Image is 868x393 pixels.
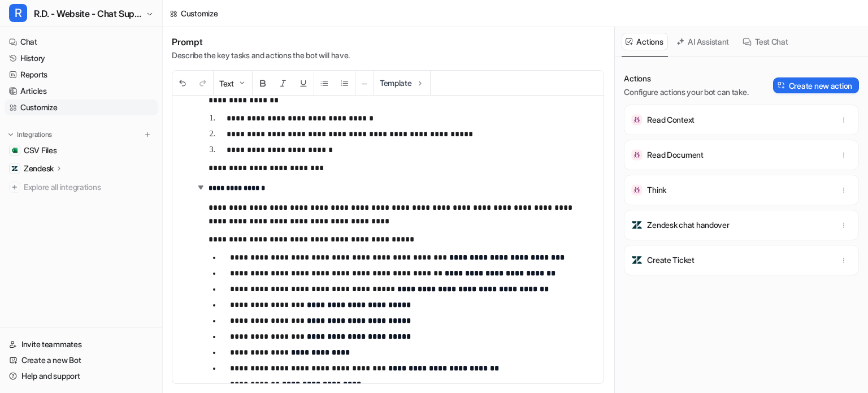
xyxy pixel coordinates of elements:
button: Create new action [773,77,859,93]
p: Configure actions your bot can take. [624,87,748,98]
p: Create Ticket [647,254,694,266]
img: Italic [279,79,288,88]
img: Redo [198,79,207,88]
img: menu_add.svg [144,131,151,139]
a: Chat [5,34,158,50]
p: Zendesk [24,163,54,174]
a: CSV FilesCSV Files [5,142,158,158]
button: Ordered List [335,71,355,96]
button: Undo [172,71,193,96]
img: Zendesk [11,165,18,172]
img: Undo [178,79,187,88]
button: Actions [622,33,668,50]
p: Read Document [647,149,703,161]
div: Customize [181,7,218,19]
img: Read Document icon [631,149,643,161]
button: Redo [193,71,213,96]
a: Reports [5,67,158,83]
button: Test Chat [739,33,793,50]
button: Text [214,71,252,96]
a: Customize [5,100,158,115]
img: expand-arrow.svg [195,182,206,193]
p: Describe the key tasks and actions the bot will have. [172,50,350,61]
button: ─ [355,71,374,96]
button: Template [374,71,430,95]
img: Create Ticket icon [631,254,643,266]
img: Create action [778,81,785,89]
button: Italic [273,71,293,96]
p: Think [647,184,666,196]
p: Integrations [17,130,52,139]
p: Zendesk chat handover [647,219,729,231]
img: Ordered List [340,79,349,88]
img: Underline [299,79,308,88]
p: Actions [624,73,748,84]
img: explore all integrations [9,182,20,193]
button: AI Assistant [672,33,734,50]
a: Help and support [5,368,158,384]
img: Dropdown Down Arrow [237,79,246,88]
img: Unordered List [320,79,329,88]
button: Underline [293,71,314,96]
p: Read Context [647,114,695,126]
button: Integrations [5,129,55,140]
button: Bold [253,71,273,96]
a: Create a new Bot [5,352,158,368]
img: CSV Files [11,147,18,154]
h1: Prompt [172,36,350,47]
button: Unordered List [314,71,335,96]
a: Explore all integrations [5,179,158,195]
img: Bold [258,79,267,88]
span: R.D. - Website - Chat Support [34,6,143,21]
span: CSV Files [24,145,57,156]
img: Read Context icon [631,114,643,126]
img: Template [415,79,424,88]
a: Articles [5,83,158,99]
a: History [5,50,158,66]
img: expand menu [7,131,15,139]
span: Explore all integrations [24,178,153,196]
img: Zendesk chat handover icon [631,219,643,231]
span: R [9,4,27,22]
a: Invite teammates [5,336,158,352]
img: Think icon [631,184,643,196]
